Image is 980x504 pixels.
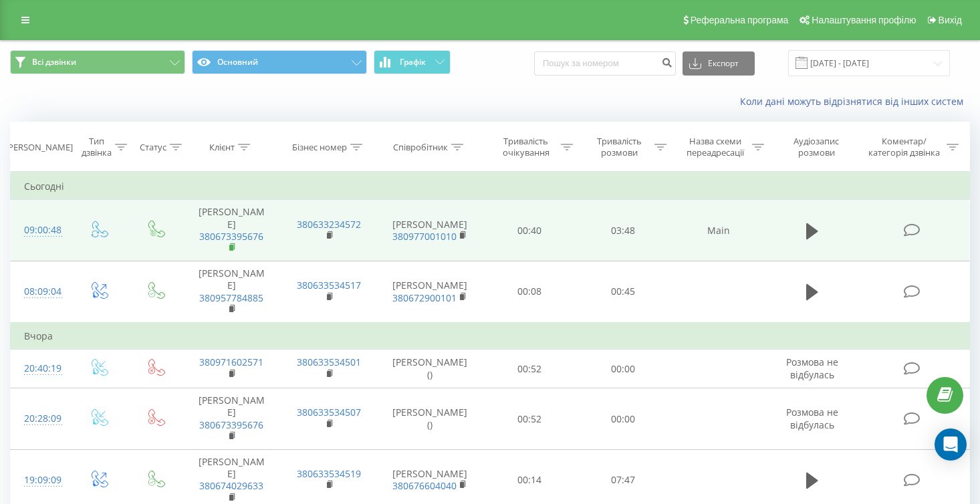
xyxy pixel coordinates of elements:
[483,200,576,261] td: 00:40
[495,136,558,158] div: Тривалість очікування
[588,136,651,158] div: Тривалість розмови
[534,51,676,76] input: Пошук за номером
[786,406,838,430] span: Розмова не відбулась
[378,200,483,261] td: [PERSON_NAME]
[199,356,263,368] a: 380971602571
[483,388,576,450] td: 00:52
[192,50,367,74] button: Основний
[24,356,57,382] div: 20:40:19
[374,50,451,74] button: Графік
[786,356,838,380] span: Розмова не відбулась
[182,200,280,261] td: [PERSON_NAME]
[24,217,57,243] div: 09:00:48
[483,261,576,323] td: 00:08
[11,323,970,350] td: Вчора
[297,218,361,231] a: 380633234572
[682,136,749,158] div: Назва схеми переадресації
[779,136,854,158] div: Аудіозапис розмови
[297,279,361,291] a: 380633534517
[576,261,670,323] td: 00:45
[199,230,263,243] a: 380673395676
[670,200,767,261] td: Main
[576,388,670,450] td: 00:00
[935,428,967,461] div: Open Intercom Messenger
[812,15,916,25] span: Налаштування профілю
[393,142,448,153] div: Співробітник
[392,291,457,304] a: 380672900101
[297,467,361,480] a: 380633534519
[576,350,670,388] td: 00:00
[5,142,73,153] div: [PERSON_NAME]
[32,57,76,68] span: Всі дзвінки
[378,350,483,388] td: [PERSON_NAME] ()
[378,261,483,323] td: [PERSON_NAME]
[11,173,970,200] td: Сьогодні
[392,479,457,492] a: 380676604040
[82,136,112,158] div: Тип дзвінка
[24,279,57,305] div: 08:09:04
[182,261,280,323] td: [PERSON_NAME]
[10,50,185,74] button: Всі дзвінки
[297,406,361,418] a: 380633534507
[24,467,57,493] div: 19:09:09
[292,142,347,153] div: Бізнес номер
[865,136,943,158] div: Коментар/категорія дзвінка
[691,15,789,25] span: Реферальна програма
[199,418,263,431] a: 380673395676
[182,388,280,450] td: [PERSON_NAME]
[199,479,263,492] a: 380674029633
[576,200,670,261] td: 03:48
[209,142,235,153] div: Клієнт
[140,142,166,153] div: Статус
[483,350,576,388] td: 00:52
[392,230,457,243] a: 380977001010
[297,356,361,368] a: 380633534501
[939,15,962,25] span: Вихід
[378,388,483,450] td: [PERSON_NAME] ()
[24,406,57,432] div: 20:28:09
[740,95,970,108] a: Коли дані можуть відрізнятися вiд інших систем
[199,291,263,304] a: 380957784885
[683,51,755,76] button: Експорт
[400,57,426,67] span: Графік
